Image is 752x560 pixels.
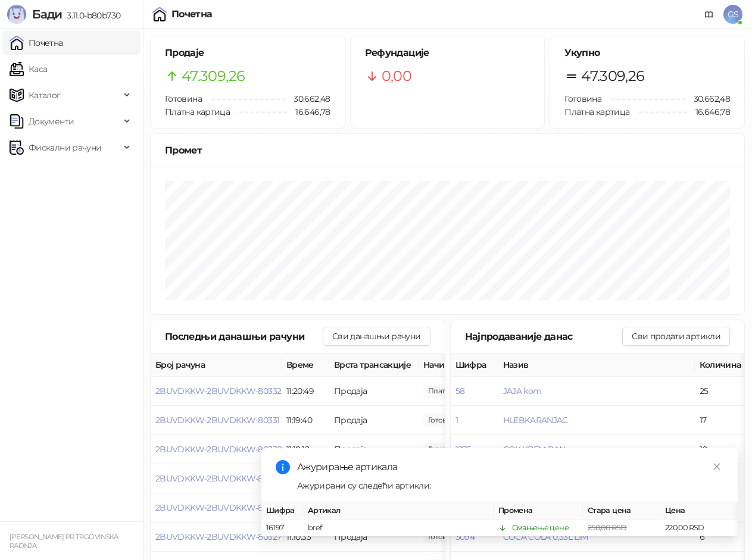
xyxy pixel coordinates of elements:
[423,414,464,427] span: 385,00
[10,57,47,81] a: Каса
[564,46,730,60] h5: Укупно
[465,329,623,344] div: Најпродаваније данас
[455,415,458,426] button: 1
[29,110,74,133] span: Документи
[303,502,494,520] th: Артикал
[155,531,281,542] button: 2BUVDKKW-2BUVDKKW-80327
[10,533,118,550] small: [PERSON_NAME] PR TRGOVINSKA RADNJA
[165,143,730,158] div: Промет
[695,435,748,464] td: 10
[622,327,730,346] button: Сви продати артикли
[710,460,723,473] a: Close
[329,377,419,406] td: Продаја
[155,415,279,426] button: 2BUVDKKW-2BUVDKKW-80331
[583,502,660,520] th: Стара цена
[695,353,748,377] th: Количина
[155,502,282,513] button: 2BUVDKKW-2BUVDKKW-80328
[29,83,61,107] span: Каталог
[261,520,303,537] td: 16197
[494,502,583,520] th: Промена
[297,479,723,492] div: Ажурирани су следећи артикли:
[329,353,419,377] th: Врста трансакције
[155,386,281,396] button: 2BUVDKKW-2BUVDKKW-80332
[276,460,290,474] span: info-circle
[171,10,213,19] div: Почетна
[455,444,471,455] button: 1275
[282,406,329,435] td: 11:19:40
[419,353,538,377] th: Начини плаћања
[700,5,719,24] a: Документација
[151,353,282,377] th: Број рачуна
[660,520,738,537] td: 220,00 RSD
[165,46,330,60] h5: Продаје
[32,7,62,21] span: Бади
[660,502,738,520] th: Цена
[285,92,330,105] span: 30.662,48
[287,105,330,118] span: 16.646,78
[581,65,644,87] span: 47.309,26
[282,435,329,464] td: 11:18:12
[451,353,498,377] th: Шифра
[165,93,202,104] span: Готовина
[695,406,748,435] td: 17
[695,377,748,406] td: 25
[182,65,245,87] span: 47.309,26
[498,353,695,377] th: Назив
[303,520,494,537] td: bref
[382,65,411,87] span: 0,00
[62,10,120,21] span: 3.11.0-b80b730
[723,5,742,24] span: GS
[297,460,723,474] div: Ажурирање артикала
[155,444,282,455] button: 2BUVDKKW-2BUVDKKW-80330
[29,136,101,159] span: Фискални рачуни
[365,46,531,60] h5: Рефундације
[329,406,419,435] td: Продаја
[7,5,26,24] img: Logo
[687,105,730,118] span: 16.646,78
[423,384,487,398] span: 815,00
[10,31,63,55] a: Почетна
[282,377,329,406] td: 11:20:49
[323,327,430,346] button: Сви данашњи рачуни
[503,415,568,426] button: HLEBKARANJAC
[261,502,303,520] th: Шифра
[564,93,601,104] span: Готовина
[685,92,730,105] span: 30.662,48
[282,353,329,377] th: Време
[512,522,569,534] div: Смањење цене
[503,386,542,396] button: JAJA kom
[329,435,419,464] td: Продаја
[713,462,721,471] span: close
[564,107,629,117] span: Платна картица
[165,329,323,344] div: Последњи данашњи рачуни
[588,523,627,532] span: 250,00 RSD
[165,107,230,117] span: Платна картица
[155,473,282,484] button: 2BUVDKKW-2BUVDKKW-80329
[455,386,465,396] button: 58
[423,443,464,456] span: 75,00
[503,444,566,455] button: COK.KREM BAN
